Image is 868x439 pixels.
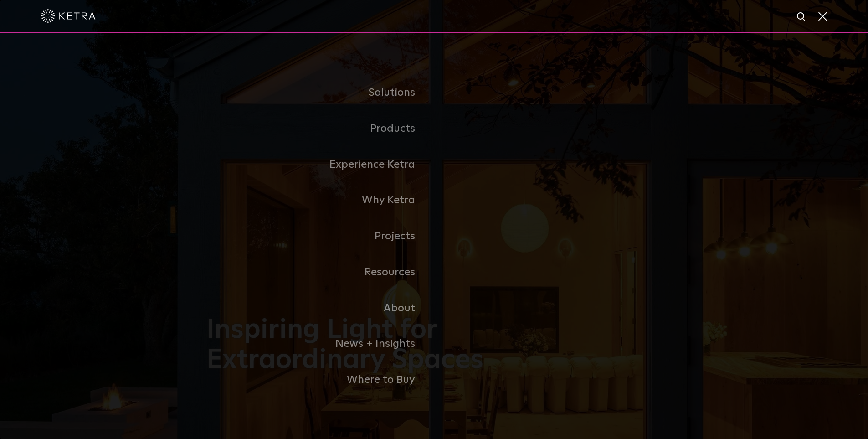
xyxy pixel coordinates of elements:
[206,218,434,254] a: Projects
[206,182,434,218] a: Why Ketra
[206,254,434,290] a: Resources
[206,111,434,147] a: Products
[206,75,434,111] a: Solutions
[206,290,434,326] a: About
[41,9,96,23] img: ketra-logo-2019-white
[796,11,807,23] img: search icon
[206,326,434,362] a: News + Insights
[206,147,434,183] a: Experience Ketra
[206,362,434,398] a: Where to Buy
[206,75,662,398] div: Navigation Menu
